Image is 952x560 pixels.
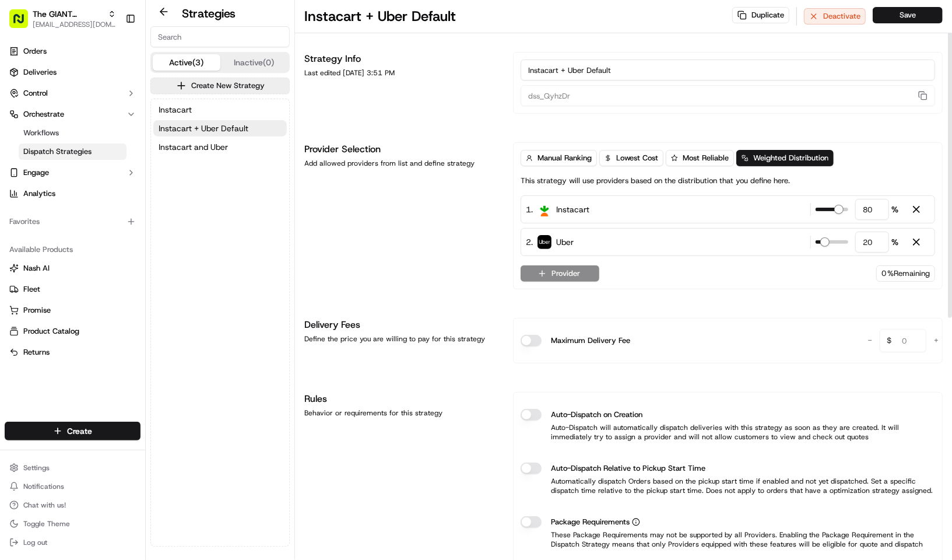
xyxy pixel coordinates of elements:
[153,101,287,118] button: Instacart
[153,54,220,71] button: Active (3)
[521,150,597,166] button: Manual Ranking
[150,78,290,94] button: Create New Strategy
[99,171,108,180] div: 💻
[5,497,140,513] button: Chat with us!
[5,5,121,33] button: The GIANT Company[EMAIL_ADDRESS][DOMAIN_NAME]
[538,202,551,216] img: profile_instacart_ahold_partner.png
[5,212,140,231] div: Favorites
[19,143,127,160] a: Dispatch Strategies
[732,7,789,23] button: Duplicate
[556,236,574,248] span: Uber
[5,42,140,61] a: Orders
[23,67,57,78] span: Deliveries
[683,153,729,163] span: Most Reliable
[5,322,140,341] button: Product Catalog
[632,518,640,526] button: Package Requirements
[887,268,930,279] span: % Remaining
[23,167,49,178] span: Engage
[23,109,64,120] span: Orchestrate
[220,54,288,71] button: Inactive (0)
[19,125,127,141] a: Workflows
[882,331,896,354] span: $
[5,478,140,495] button: Notifications
[873,7,943,23] button: Save
[153,120,287,136] button: Instacart + Uber Default
[33,8,103,20] span: The GIANT Company
[23,46,47,57] span: Orders
[198,116,212,129] button: Start new chat
[521,530,935,549] p: These Package Requirements may not be supported by all Providers. Enabling the Package Requiremen...
[551,335,630,346] label: Maximum Delivery Fee
[736,150,834,166] button: Weighted Distribution
[5,259,140,278] button: Nash AI
[94,165,192,186] a: 💻API Documentation
[23,128,59,138] span: Workflows
[538,153,592,163] span: Manual Ranking
[23,146,92,157] span: Dispatch Strategies
[40,112,191,124] div: Start new chat
[7,165,94,186] a: 📗Knowledge Base
[551,409,642,421] label: Auto-Dispatch on Creation
[616,153,658,163] span: Lowest Cost
[304,392,499,406] h1: Rules
[304,52,499,66] h1: Strategy Info
[153,139,287,155] button: Instacart and Uber
[23,170,89,181] span: Knowledge Base
[116,198,141,207] span: Pylon
[526,203,589,216] div: 1 .
[304,334,499,344] div: Define the price you are willing to pay for this strategy
[521,477,935,495] p: Automatically dispatch Orders based on the pickup start time if enabled and not yet dispatched. S...
[5,280,140,299] button: Fleet
[753,153,828,163] span: Weighted Distribution
[23,538,47,547] span: Log out
[5,240,140,259] div: Available Products
[9,347,136,358] a: Returns
[9,326,136,337] a: Product Catalog
[23,188,55,199] span: Analytics
[5,105,140,124] button: Orchestrate
[304,318,499,332] h1: Delivery Fees
[9,263,136,274] a: Nash AI
[5,516,140,532] button: Toggle Theme
[891,204,898,215] span: %
[521,423,935,442] p: Auto-Dispatch will automatically dispatch deliveries with this strategy as soon as they are creat...
[159,123,248,134] span: Instacart + Uber Default
[556,204,589,215] span: Instacart
[23,501,66,510] span: Chat with us!
[30,76,210,88] input: Got a question? Start typing here...
[110,170,187,181] span: API Documentation
[23,284,40,295] span: Fleet
[33,20,116,29] button: [EMAIL_ADDRESS][DOMAIN_NAME]
[5,301,140,320] button: Promise
[9,305,136,316] a: Promise
[599,150,663,166] button: Lowest Cost
[304,7,456,26] h1: Instacart + Uber Default
[5,84,140,103] button: Control
[150,26,290,47] input: Search
[40,124,147,133] div: We're available if you need us!
[5,343,140,362] button: Returns
[23,88,48,99] span: Control
[5,163,140,182] button: Engage
[521,265,599,282] button: Provider
[23,519,70,528] span: Toggle Theme
[23,347,50,358] span: Returns
[876,265,935,282] div: 0
[12,47,212,66] p: Welcome 👋
[551,463,705,474] label: Auto-Dispatch Relative to Pickup Start Time
[182,5,236,22] h2: Strategies
[82,198,141,207] a: Powered byPylon
[5,460,140,476] button: Settings
[23,263,50,274] span: Nash AI
[67,425,92,437] span: Create
[551,516,630,528] span: Package Requirements
[23,305,51,316] span: Promise
[304,408,499,418] div: Behavior or requirements for this strategy
[304,68,499,78] div: Last edited [DATE] 3:51 PM
[12,112,33,133] img: 1736555255976-a54dd68f-1ca7-489b-9aae-adbdc363a1c4
[23,463,50,473] span: Settings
